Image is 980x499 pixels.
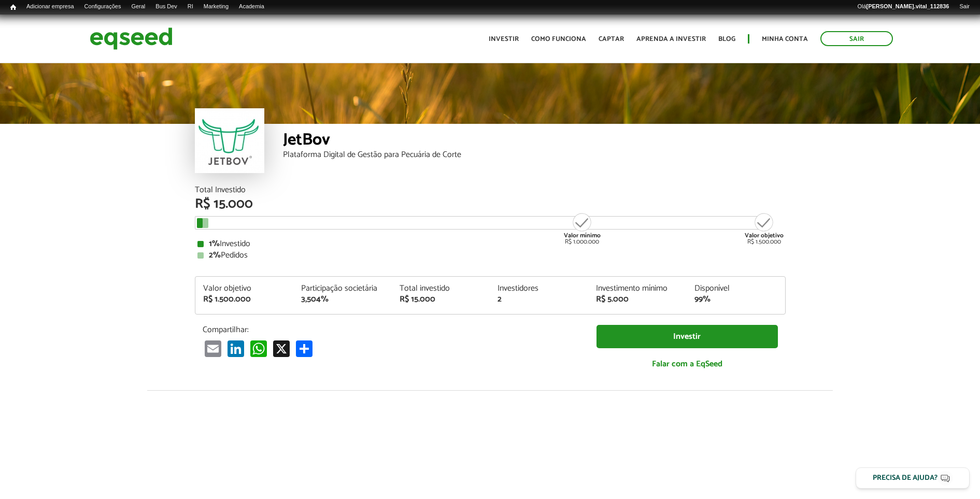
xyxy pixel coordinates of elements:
div: R$ 1.500.000 [203,295,286,304]
a: Adicionar empresa [21,3,79,11]
a: Início [5,3,21,12]
a: Sair [820,31,893,46]
div: Total Investido [195,186,786,194]
a: Minha conta [762,36,808,42]
a: Sair [954,3,975,11]
a: Bus Dev [150,3,182,11]
div: R$ 15.000 [195,197,786,211]
div: 3,504% [301,295,384,304]
a: LinkedIn [225,340,246,357]
a: RI [182,3,198,11]
a: Email [203,340,223,357]
div: Disponível [694,284,777,293]
a: Olá[PERSON_NAME].vital_112836 [852,3,954,11]
p: Compartilhar: [203,325,581,335]
a: Academia [234,3,269,11]
a: Marketing [198,3,234,11]
a: Blog [718,36,735,42]
div: 99% [694,295,777,304]
div: 2 [498,295,580,304]
a: Captar [599,36,624,42]
strong: Valor objetivo [745,231,784,240]
div: R$ 1.500.000 [745,212,784,245]
span: Início [10,4,16,11]
div: Investimento mínimo [596,284,679,293]
a: Compartilhar [294,340,315,357]
div: R$ 15.000 [400,295,482,304]
strong: Valor mínimo [564,231,601,240]
strong: [PERSON_NAME].vital_112836 [867,3,949,9]
a: Configurações [79,3,126,11]
div: Valor objetivo [203,284,286,293]
a: X [271,340,292,357]
a: Falar com a EqSeed [596,353,778,375]
div: Investido [197,240,783,248]
a: Como funciona [531,36,586,42]
div: Pedidos [197,251,783,260]
div: Plataforma Digital de Gestão para Pecuária de Corte [283,151,786,159]
strong: 1% [209,237,220,251]
a: WhatsApp [248,340,269,357]
div: R$ 1.000.000 [563,212,602,245]
div: Investidores [498,284,580,293]
a: Aprenda a investir [636,36,706,42]
a: Investir [489,36,519,42]
a: Geral [126,3,150,11]
a: Investir [596,325,778,348]
div: Total investido [400,284,482,293]
div: Participação societária [301,284,384,293]
strong: 2% [209,248,221,262]
div: JetBov [283,132,786,151]
div: R$ 5.000 [596,295,679,304]
img: EqSeed [90,25,173,52]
